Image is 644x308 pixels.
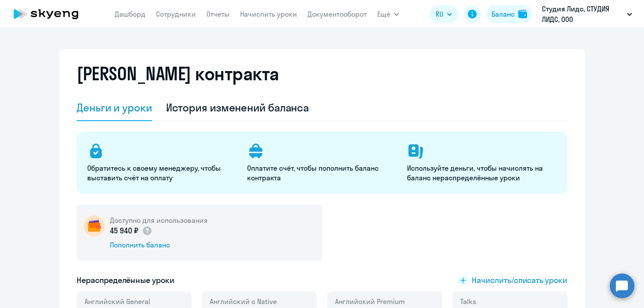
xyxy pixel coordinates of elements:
[240,10,297,18] a: Начислить уроки
[166,100,309,115] div: История изменений баланса
[247,163,396,183] p: Оплатите счёт, чтобы пополнить баланс контракта
[77,100,152,115] div: Деньги и уроки
[210,297,277,306] span: Английский с Native
[542,4,623,25] p: Студия Лидс, СТУДИЯ ЛИДС, ООО
[407,163,556,183] p: Используйте деньги, чтобы начислять на баланс нераспределённые уроки
[460,297,476,306] span: Talks
[472,275,567,286] span: Начислить/списать уроки
[85,297,150,306] span: Английский General
[538,4,637,25] button: Студия Лидс, СТУДИЯ ЛИДС, ООО
[110,215,208,225] h5: Доступно для использования
[77,63,279,84] h2: [PERSON_NAME] контракта
[377,9,390,19] span: Ещё
[429,5,458,23] button: RU
[518,10,527,18] img: balance
[84,215,105,236] img: wallet-circle.png
[110,240,208,250] div: Пополнить баланс
[115,10,145,18] a: Дашборд
[87,163,237,183] p: Обратитесь к своему менеджеру, чтобы выставить счёт на оплату
[377,5,399,23] button: Ещё
[77,275,174,286] h5: Нераспределённые уроки
[486,5,532,23] button: Балансbalance
[308,10,367,18] a: Документооборот
[435,9,443,19] span: RU
[492,9,515,19] div: Баланс
[335,297,405,306] span: Английский Premium
[156,10,196,18] a: Сотрудники
[206,10,230,18] a: Отчеты
[110,225,152,236] p: 45 940 ₽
